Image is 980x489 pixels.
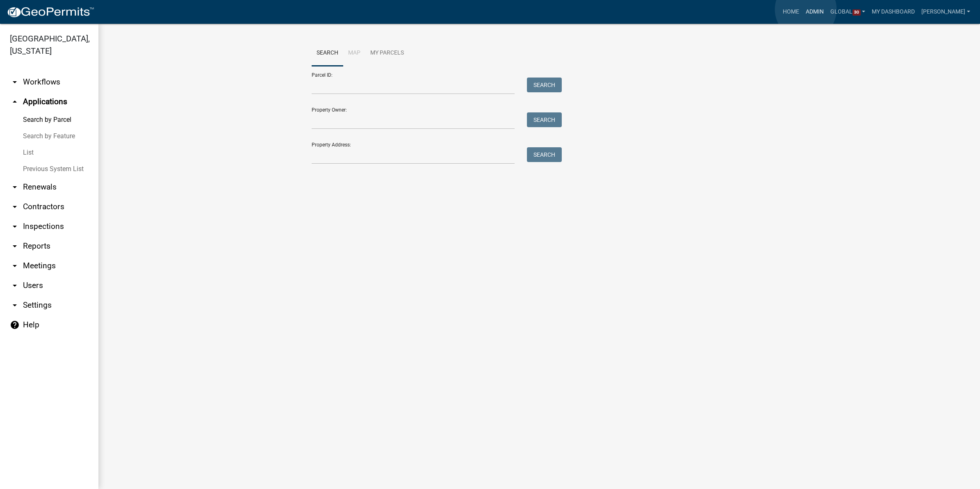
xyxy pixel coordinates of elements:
a: Admin [802,4,827,20]
i: arrow_drop_up [10,97,20,107]
span: 30 [852,9,861,16]
button: Search [527,112,562,127]
a: My Dashboard [868,4,918,20]
button: Search [527,78,562,92]
a: Search [312,40,343,66]
i: arrow_drop_down [10,222,20,231]
i: arrow_drop_down [10,182,20,192]
a: [PERSON_NAME] [918,4,973,20]
a: My Parcels [365,40,409,66]
i: arrow_drop_down [10,281,20,290]
a: Global30 [827,4,869,20]
i: arrow_drop_down [10,261,20,271]
i: arrow_drop_down [10,202,20,212]
i: help [10,320,20,330]
button: Search [527,147,562,162]
a: Home [779,4,802,20]
i: arrow_drop_down [10,77,20,87]
i: arrow_drop_down [10,300,20,310]
i: arrow_drop_down [10,241,20,251]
